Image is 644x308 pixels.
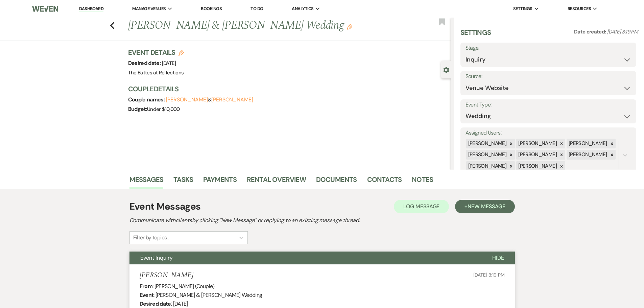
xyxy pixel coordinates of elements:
[247,174,306,189] a: Rental Overview
[455,200,515,213] button: +New Message
[367,174,402,189] a: Contacts
[133,234,169,242] div: Filter by topics...
[466,161,508,171] div: [PERSON_NAME]
[140,271,193,280] h5: [PERSON_NAME]
[516,139,558,148] div: [PERSON_NAME]
[128,84,444,94] h3: Couple Details
[162,60,176,67] span: [DATE]
[443,66,449,73] button: Close lead details
[567,150,608,160] div: [PERSON_NAME]
[147,106,180,113] span: Under $10,000
[481,252,515,264] button: Hide
[568,5,591,12] span: Resources
[394,200,449,213] button: Log Message
[466,72,631,81] label: Source:
[32,2,58,16] img: Weven Logo
[140,291,154,299] b: Event
[211,97,253,102] button: [PERSON_NAME]
[132,5,166,12] span: Manage Venues
[513,5,532,12] span: Settings
[128,69,184,76] span: The Buttes at Reflections
[466,139,508,148] div: [PERSON_NAME]
[140,254,173,261] span: Event Inquiry
[129,216,515,224] h2: Communicate with clients by clicking "New Message" or replying to an existing message thread.
[567,139,608,148] div: [PERSON_NAME]
[292,5,313,12] span: Analytics
[412,174,433,189] a: Notes
[79,6,103,12] a: Dashboard
[203,174,237,189] a: Payments
[516,161,558,171] div: [PERSON_NAME]
[129,174,164,189] a: Messages
[468,203,505,210] span: New Message
[128,18,384,34] h1: [PERSON_NAME] & [PERSON_NAME] Wedding
[516,150,558,160] div: [PERSON_NAME]
[129,252,481,264] button: Event Inquiry
[466,150,508,160] div: [PERSON_NAME]
[140,283,152,290] b: From
[128,96,166,103] span: Couple names:
[466,100,631,110] label: Event Type:
[574,28,607,35] span: Date created:
[473,272,504,278] span: [DATE] 3:19 PM
[466,128,631,138] label: Assigned Users:
[607,28,638,35] span: [DATE] 3:19 PM
[166,97,208,102] button: [PERSON_NAME]
[316,174,357,189] a: Documents
[173,174,193,189] a: Tasks
[251,6,263,11] a: To Do
[403,203,439,210] span: Log Message
[460,28,491,43] h3: Settings
[128,105,147,113] span: Budget:
[466,43,631,53] label: Stage:
[492,254,504,261] span: Hide
[347,24,352,30] button: Edit
[166,96,253,103] span: &
[129,199,201,214] h1: Event Messages
[201,6,222,11] a: Bookings
[128,60,162,67] span: Desired date:
[128,48,184,57] h3: Event Details
[140,300,171,307] b: Desired date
